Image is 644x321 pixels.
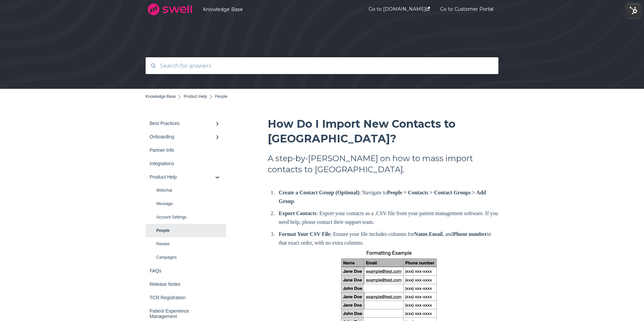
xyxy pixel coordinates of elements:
div: Release Notes [150,281,215,287]
strong: Name [414,231,428,237]
strong: Email [429,231,443,237]
a: Partner Info [146,143,226,157]
span: How Do I Import New Contacts to [GEOGRAPHIC_DATA]? [268,117,455,145]
p: : Navigate to . [279,188,498,206]
a: Best Practices [146,117,226,130]
a: Webchat [146,184,226,197]
input: Search for answers [156,59,488,73]
strong: Format Your CSV File [279,231,330,237]
a: Release Notes [146,277,226,291]
h2: A step-by-[PERSON_NAME] on how to mass import contacts to [GEOGRAPHIC_DATA]. [268,153,498,175]
div: Onboarding [150,134,215,139]
div: Best Practices [150,121,215,126]
a: Campaigns [146,251,226,264]
strong: Create a Contact Group (Optional) [279,190,359,195]
a: People [146,224,226,237]
a: FAQs [146,264,226,277]
div: Patient Experience Management [150,308,215,319]
a: Product Help [184,94,207,99]
span: People [215,94,227,99]
img: HubSpot Tools Menu Toggle [627,3,641,17]
a: Knowledge Base [203,6,348,12]
a: Message [146,197,226,210]
a: Onboarding [146,130,226,143]
a: Integrations [146,157,226,170]
div: Partner Info [150,147,215,153]
a: Product Help [146,170,226,184]
p: : Export your contacts as a .CSV file from your patient management software. If you need help, pl... [279,209,498,227]
div: FAQs [150,268,215,273]
img: company logo [146,1,194,18]
div: TCR Registration [150,295,215,300]
a: TCR Registration [146,291,226,304]
a: Knowledge Base [146,94,176,99]
strong: Phone number [453,231,487,237]
a: Review [146,237,226,251]
div: Product Help [150,174,215,180]
strong: Export Contacts [279,210,316,216]
div: Integrations [150,161,215,166]
a: Account Settings [146,210,226,224]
